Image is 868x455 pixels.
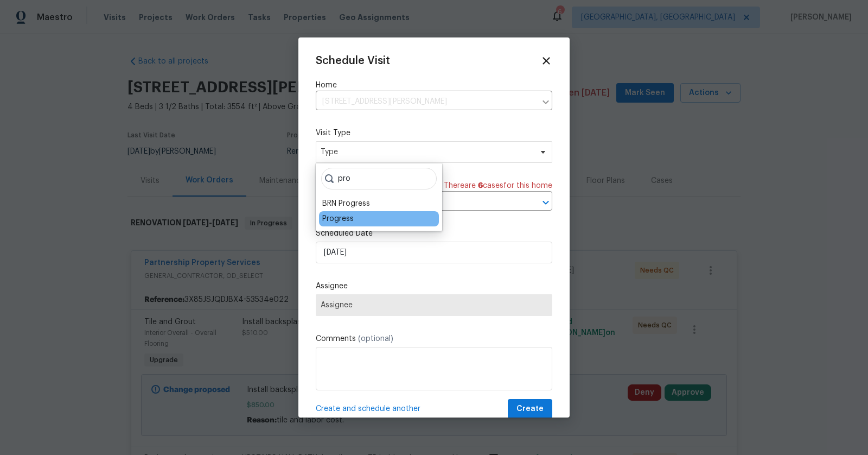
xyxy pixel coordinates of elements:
input: M/D/YYYY [316,242,552,263]
span: Close [540,55,552,67]
span: Create and schedule another [316,403,420,414]
span: Assignee [321,301,547,309]
label: Assignee [316,281,552,292]
span: (optional) [358,335,393,343]
span: 6 [478,182,483,189]
span: There are case s for this home [444,180,552,191]
span: Schedule Visit [316,55,390,66]
div: BRN Progress [322,198,370,209]
label: Comments [316,333,552,344]
label: Scheduled Date [316,228,552,239]
div: Progress [322,213,354,224]
span: Create [516,402,544,416]
label: Visit Type [316,128,552,138]
button: Create [508,399,552,419]
span: Type [321,147,532,157]
button: Open [538,195,553,210]
label: Home [316,80,552,91]
input: Enter in an address [316,93,536,110]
